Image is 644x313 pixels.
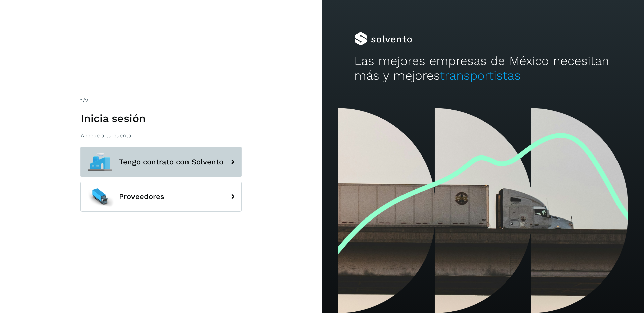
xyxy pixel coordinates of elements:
h2: Las mejores empresas de México necesitan más y mejores [354,54,612,83]
span: Proveedores [119,193,164,201]
button: Proveedores [80,182,241,212]
button: Tengo contrato con Solvento [80,147,241,177]
span: transportistas [440,68,521,83]
p: Accede a tu cuenta [80,132,241,139]
span: 1 [80,97,83,104]
span: Tengo contrato con Solvento [119,158,223,166]
div: /2 [80,97,241,105]
h1: Inicia sesión [80,112,241,125]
